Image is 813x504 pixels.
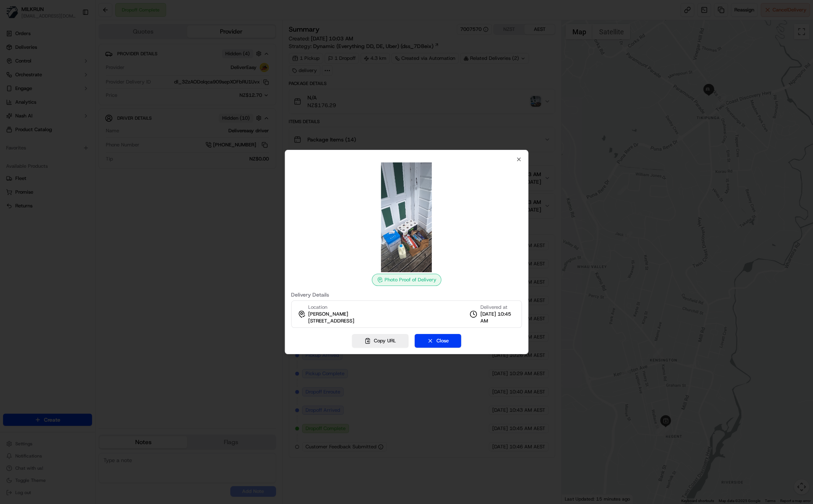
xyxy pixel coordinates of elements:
label: Delivery Details [291,292,522,297]
span: API Documentation [72,111,123,118]
p: Welcome 👋 [8,30,139,43]
div: 📗 [8,111,14,117]
button: Close [415,334,461,348]
span: [STREET_ADDRESS] [308,318,354,324]
img: Nash [8,8,23,23]
span: Location [308,304,327,311]
div: Start new chat [26,73,125,80]
div: 💻 [65,111,71,117]
div: We're available if you need us! [26,80,97,87]
span: [DATE] 10:45 AM [480,311,516,324]
span: Pylon [76,129,92,135]
span: [PERSON_NAME] [308,311,348,318]
input: Got a question? Start typing here... [20,49,137,57]
a: 💻API Documentation [61,108,126,121]
img: photo_proof_of_delivery image [352,162,462,272]
button: Copy URL [352,334,409,348]
a: 📗Knowledge Base [5,108,61,121]
a: Powered byPylon [54,129,92,135]
img: 1736555255976-a54dd68f-1ca7-489b-9aae-adbdc363a1c4 [8,73,21,87]
div: Photo Proof of Delivery [372,274,441,286]
button: Start new chat [130,75,139,84]
span: Delivered at [480,304,516,311]
span: Knowledge Base [15,111,58,118]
